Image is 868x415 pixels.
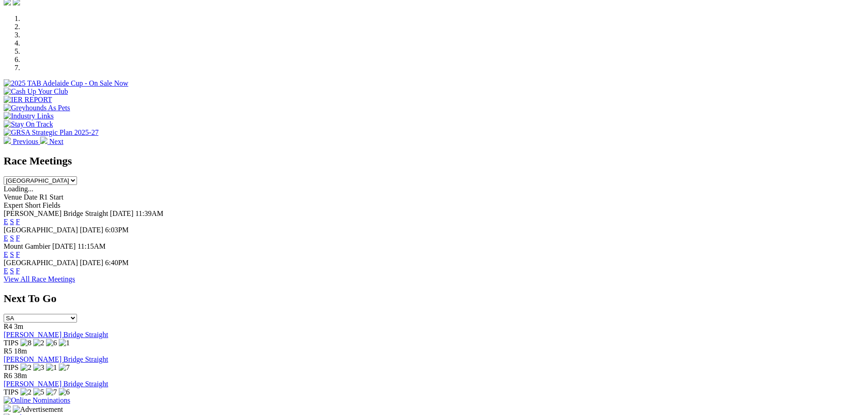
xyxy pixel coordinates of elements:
[4,218,8,225] a: E
[4,138,40,145] a: Previous
[10,234,14,242] a: S
[10,218,14,225] a: S
[4,242,51,250] span: Mount Gambier
[33,388,44,396] img: 5
[4,185,33,193] span: Loading...
[10,251,14,258] a: S
[105,259,129,266] span: 6:40PM
[4,210,108,217] span: [PERSON_NAME] Bridge Straight
[46,388,57,396] img: 7
[49,138,63,145] span: Next
[25,201,41,209] span: Short
[105,226,129,234] span: 6:03PM
[4,120,53,128] img: Stay On Track
[21,339,31,347] img: 8
[4,234,8,242] a: E
[40,137,47,144] img: chevron-right-pager-white.svg
[4,259,78,266] span: [GEOGRAPHIC_DATA]
[39,193,63,201] span: R1 Start
[80,226,103,234] span: [DATE]
[77,242,106,250] span: 11:15AM
[14,347,27,355] span: 18m
[4,380,108,388] a: [PERSON_NAME] Bridge Straight
[4,267,8,275] a: E
[33,339,44,347] img: 2
[16,234,20,242] a: F
[4,275,75,283] a: View All Race Meetings
[4,388,19,396] span: TIPS
[52,242,76,250] span: [DATE]
[135,210,164,217] span: 11:39AM
[4,339,19,347] span: TIPS
[14,323,23,330] span: 3m
[40,138,63,145] a: Next
[10,267,14,275] a: S
[59,388,70,396] img: 6
[4,87,68,96] img: Cash Up Your Club
[4,112,54,120] img: Industry Links
[24,193,37,201] span: Date
[13,405,63,414] img: Advertisement
[16,267,20,275] a: F
[4,201,23,209] span: Expert
[59,364,70,372] img: 7
[4,396,70,405] img: Online Nominations
[4,226,78,234] span: [GEOGRAPHIC_DATA]
[16,251,20,258] a: F
[21,388,31,396] img: 2
[42,201,60,209] span: Fields
[4,355,108,363] a: [PERSON_NAME] Bridge Straight
[4,96,52,104] img: IER REPORT
[4,137,11,144] img: chevron-left-pager-white.svg
[4,323,12,330] span: R4
[13,138,38,145] span: Previous
[110,210,134,217] span: [DATE]
[21,364,31,372] img: 2
[59,339,70,347] img: 1
[4,364,19,371] span: TIPS
[4,372,12,379] span: R6
[4,251,8,258] a: E
[33,364,44,372] img: 3
[46,364,57,372] img: 1
[46,339,57,347] img: 6
[4,155,864,167] h2: Race Meetings
[4,331,108,338] a: [PERSON_NAME] Bridge Straight
[4,405,11,412] img: 15187_Greyhounds_GreysPlayCentral_Resize_SA_WebsiteBanner_300x115_2025.jpg
[4,292,864,305] h2: Next To Go
[80,259,103,266] span: [DATE]
[4,193,22,201] span: Venue
[16,218,20,225] a: F
[4,347,12,355] span: R5
[4,79,128,87] img: 2025 TAB Adelaide Cup - On Sale Now
[14,372,27,379] span: 38m
[4,104,70,112] img: Greyhounds As Pets
[4,128,98,137] img: GRSA Strategic Plan 2025-27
